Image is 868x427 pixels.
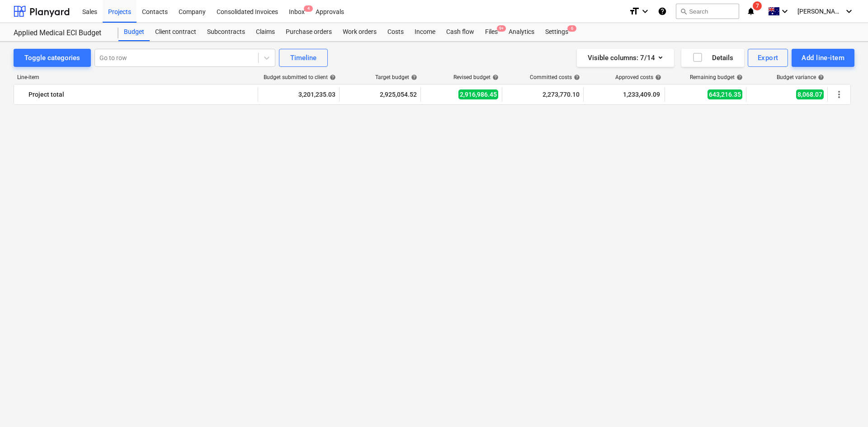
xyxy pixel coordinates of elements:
[480,23,503,41] div: Files
[681,49,744,67] button: Details
[577,49,674,67] button: Visible columns:7/14
[792,49,854,67] button: Add line-item
[567,25,576,32] span: 6
[746,6,755,17] i: notifications
[458,89,498,99] span: 2,916,986.45
[653,74,661,80] span: help
[503,23,540,41] a: Analytics
[779,6,790,17] i: keyboard_arrow_down
[262,87,335,102] div: 3,201,235.03
[588,52,663,64] div: Visible columns : 7/14
[290,52,316,64] div: Timeline
[676,4,739,19] button: Search
[409,74,417,80] span: help
[150,23,202,41] a: Client contract
[823,384,868,427] iframe: Chat Widget
[409,23,441,41] a: Income
[816,74,824,80] span: help
[629,6,640,17] i: format_size
[797,8,843,15] span: [PERSON_NAME]
[250,23,280,41] a: Claims
[279,49,328,67] button: Timeline
[506,87,580,102] div: 2,273,770.10
[14,74,259,80] div: Line-item
[280,23,337,41] a: Purchase orders
[615,74,661,80] div: Approved costs
[530,74,580,80] div: Committed costs
[540,23,574,41] a: Settings6
[777,74,824,80] div: Budget variance
[14,49,91,67] button: Toggle categories
[802,52,844,64] div: Add line-item
[844,6,854,17] i: keyboard_arrow_down
[382,23,409,41] a: Costs
[28,87,254,102] div: Project total
[491,74,499,80] span: help
[640,6,651,17] i: keyboard_arrow_down
[658,6,667,17] i: Knowledge base
[690,74,743,80] div: Remaining budget
[735,74,743,80] span: help
[441,23,480,41] a: Cash flow
[480,23,503,41] a: Files9+
[14,28,108,38] div: Applied Medical ECI Budget
[540,23,574,41] div: Settings
[202,23,250,41] a: Subcontracts
[375,74,417,80] div: Target budget
[834,89,844,100] span: More actions
[622,90,661,99] span: 1,233,409.09
[708,89,742,99] span: 643,216.35
[753,1,762,10] span: 7
[24,52,80,64] div: Toggle categories
[497,25,506,32] span: 9+
[264,74,336,80] div: Budget submitted to client
[118,23,150,41] a: Budget
[328,74,336,80] span: help
[748,49,788,67] button: Export
[453,74,499,80] div: Revised budget
[680,8,687,15] span: search
[758,52,778,64] div: Export
[796,89,824,99] span: 8,068.07
[337,23,382,41] a: Work orders
[343,87,417,102] div: 2,925,054.52
[304,5,313,12] span: 4
[692,52,733,64] div: Details
[572,74,580,80] span: help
